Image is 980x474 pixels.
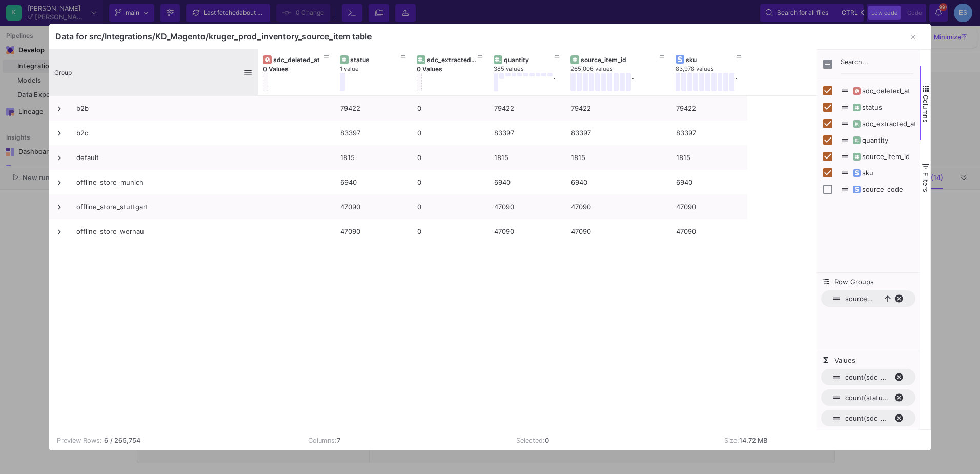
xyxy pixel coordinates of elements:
div: b2b [76,96,251,121]
b: 0 [545,437,549,444]
div: sdc_deleted_at [273,56,324,64]
div: sdc_extracted_at [427,56,478,64]
span: source_code [845,294,875,303]
div: 47090 [494,220,560,244]
div: b2c [76,121,251,145]
div: . [736,73,737,91]
div: status [350,56,401,64]
div: 0 Values [417,65,494,73]
div: 0 [417,195,483,219]
div: 83397 [676,121,742,145]
div: source_item_id [581,56,660,64]
div: 83397 [571,121,665,145]
span: count(sdc_deleted_at) [845,373,888,381]
span: count(status) [845,393,888,402]
b: / 265,754 [110,436,140,445]
input: Filter Columns Input [841,54,913,74]
td: Columns: [300,430,508,450]
div: 1815 [494,146,560,170]
div: sdc_extracted_at Column [817,115,920,132]
div: 265,006 values [570,65,665,73]
b: 6 [104,436,108,445]
div: 0 [417,220,483,244]
td: Size: [717,430,925,450]
div: 0 Values [263,65,340,73]
div: 47090 [571,195,665,219]
div: 47090 [676,195,742,219]
b: 14.72 MB [739,437,767,444]
div: 1815 [676,146,742,170]
div: 83397 [494,121,560,145]
div: quantity [504,56,555,64]
div: 6940 [340,170,406,194]
span: sdc_deleted_at [851,87,910,95]
div: 79422 [676,96,742,121]
div: source_item_id Column [817,148,920,165]
div: 83,978 values [676,65,752,73]
span: source_code, ascending. Press ENTER to sort. Press DELETE to remove [821,290,915,307]
div: 47090 [340,220,406,244]
div: 6940 [676,170,742,194]
span: source_code [851,185,903,193]
div: Data for src/Integrations/KD_Magento/kruger_prod_inventory_source_item table [55,31,372,42]
span: count(sdc_extracted_at) [845,414,888,422]
div: source_code Column [817,181,920,197]
span: status [851,103,882,111]
div: 0 [417,170,483,194]
div: 1815 [340,146,406,170]
span: sdc_extracted_at [851,120,916,128]
div: Preview Rows: [57,436,102,445]
div: offline_store_stuttgart [76,195,251,219]
div: quantity Column [817,132,920,148]
div: 79422 [340,96,406,121]
span: Values [834,356,855,364]
div: 0 [417,146,483,170]
div: status Column [817,99,920,115]
div: offline_store_wernau [76,220,251,244]
div: default [76,146,251,170]
span: Filters [922,172,930,192]
div: 47090 [340,195,406,219]
div: sku [686,56,737,64]
div: Values [817,365,920,430]
div: sku Column [817,165,920,181]
div: 6940 [571,170,665,194]
span: source_item_id [851,152,910,161]
div: . [632,73,634,91]
div: 47090 [571,220,665,244]
span: count of sdc_deleted_at. Press ENTER to change the aggregation type. Press DELETE to remove [821,369,915,385]
td: Selected: [508,430,717,450]
div: 79422 [494,96,560,121]
span: Group [54,69,72,76]
span: count of status. Press ENTER to change the aggregation type. Press DELETE to remove [821,389,915,406]
span: count of sdc_extracted_at. Press ENTER to change the aggregation type. Press DELETE to remove [821,410,915,426]
div: 385 values [494,65,570,73]
div: 83397 [340,121,406,145]
div: 1815 [571,146,665,170]
div: . [554,73,555,91]
div: Column List [817,83,920,197]
div: offline_store_munich [76,170,251,194]
span: sku [851,169,873,177]
div: 1 value [340,65,417,73]
div: 79422 [571,96,665,121]
div: Row Groups [817,286,920,351]
div: 0 [417,121,483,145]
b: 7 [337,437,340,444]
div: 6940 [494,170,560,194]
span: Row Groups [834,278,874,286]
span: quantity [851,136,888,144]
div: 47090 [494,195,560,219]
div: 47090 [676,220,742,244]
div: 0 [417,96,483,121]
span: Columns [922,95,930,123]
div: sdc_deleted_at Column [817,83,920,99]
